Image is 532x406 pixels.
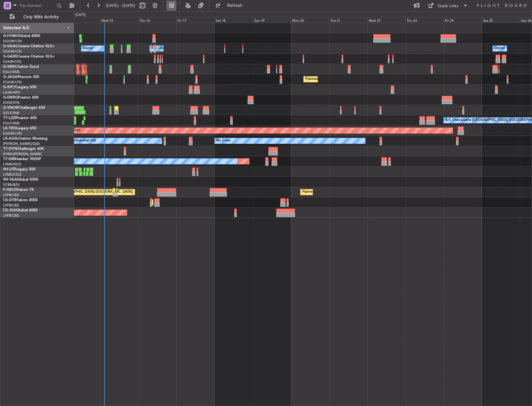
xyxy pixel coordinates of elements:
span: 9H-LPZ [3,168,16,171]
a: [PERSON_NAME]/QSA [3,141,40,146]
div: Fri 17 [176,17,215,23]
div: Tue 14 [62,17,100,23]
span: G-VNOR [3,106,18,110]
a: G-ENRGPraetor 600 [3,96,39,99]
a: LFPB/LBG [3,203,19,208]
a: EGLF/FAB [3,70,19,74]
a: EGNR/CEG [3,59,22,64]
a: EGGW/LTN [3,131,22,136]
a: LFPB/LBG [3,193,19,197]
div: [DATE] [75,12,86,18]
div: Fri 24 [444,17,482,23]
a: G-JAGAPhenom 300 [3,75,39,79]
a: LX-TROLegacy 650 [3,127,36,130]
span: G-SIRS [3,65,15,69]
a: CS-DTRFalcon 2000 [3,198,38,202]
a: LGAV/ATH [3,90,20,95]
div: Thu 23 [405,17,444,23]
span: Only With Activity [16,15,66,19]
a: LX-AOACitation Mustang [3,137,48,141]
a: EGLF/FAB [3,111,19,115]
span: CS-JHH [3,209,16,212]
a: G-SPCYLegacy 650 [3,85,36,89]
div: Wed 15 [100,17,138,23]
a: T7-LZZIPraetor 600 [3,116,37,120]
div: Quick Links [437,3,459,9]
div: Sat 18 [215,17,253,23]
div: Thu 16 [138,17,177,23]
span: T7-DYN [3,147,17,151]
span: 9H-YAA [3,178,17,182]
a: 9H-YAAGlobal 5000 [3,178,38,182]
a: EGLF/FAB [3,121,19,126]
a: G-GAALCessna Citation XLS+ [3,44,54,48]
a: EGGW/LTN [3,39,22,44]
span: LX-TRO [3,127,16,130]
a: 9H-LPZLegacy 500 [3,168,35,171]
a: LFMD/CEQ [3,172,21,177]
a: EVRA/[PERSON_NAME] [3,152,42,156]
span: G-SPCY [3,85,16,89]
div: Planned Maint [GEOGRAPHIC_DATA] ([GEOGRAPHIC_DATA]) [35,187,133,197]
a: T7-EMIHawker 900XP [3,157,41,161]
div: Owner [83,44,93,53]
a: EGSS/STN [3,100,20,105]
a: G-GARECessna Citation XLS+ [3,55,54,58]
a: G-VNORChallenger 650 [3,106,45,110]
div: Sat 25 [482,17,520,23]
div: Planned Maint [GEOGRAPHIC_DATA] ([GEOGRAPHIC_DATA]) [302,187,400,197]
a: EGGW/LTN [3,49,22,54]
div: Mon 20 [291,17,329,23]
a: CS-JHHGlobal 6000 [3,209,38,212]
span: T7-EMI [3,157,15,161]
span: G-GARE [3,55,17,58]
button: Refresh [212,1,250,11]
a: G-SIRSCitation Excel [3,65,39,69]
span: G-FOMO [3,34,19,38]
span: T7-LZZI [3,116,16,120]
span: Refresh [222,3,248,8]
button: Quick Links [425,1,471,11]
span: [DATE] - [DATE] [106,3,135,8]
a: T7-DYNChallenger 604 [3,147,44,151]
div: Owner [494,44,505,53]
a: G-FOMOGlobal 6000 [3,34,40,38]
div: Wed 22 [367,17,406,23]
span: G-ENRG [3,96,18,99]
div: Planned Maint [GEOGRAPHIC_DATA] ([GEOGRAPHIC_DATA]) [305,75,403,84]
input: Trip Number [19,1,55,10]
span: G-JAGA [3,75,17,79]
span: CS-DTR [3,198,16,202]
a: EGGW/LTN [3,80,22,85]
a: FCBB/BZV [3,182,20,187]
div: No Crew [216,136,231,145]
a: F-HECDFalcon 7X [3,188,34,192]
span: G-GAAL [3,44,17,48]
a: LFMN/NCE [3,162,21,167]
span: F-HECD [3,188,17,192]
div: Sun 19 [253,17,291,23]
button: Only With Activity [7,12,68,22]
div: Tue 21 [329,17,367,23]
a: LFPB/LBG [3,213,19,218]
span: LX-AOA [3,137,17,141]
